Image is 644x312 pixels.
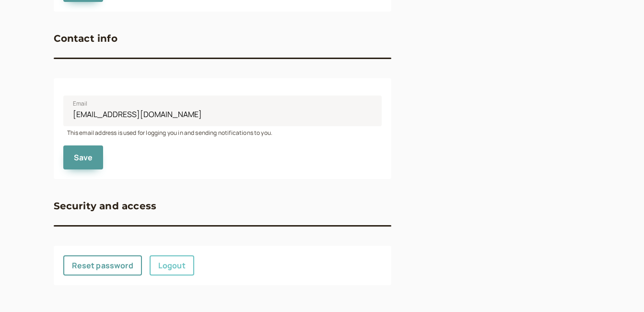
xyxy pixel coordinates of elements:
[73,99,88,108] span: Email
[63,126,382,137] div: This email address is used for logging you in and sending notifications to you.
[63,255,142,276] a: Reset password
[63,96,382,126] input: Email
[54,198,157,214] h3: Security and access
[63,145,104,169] button: Save
[54,31,117,46] h3: Contact info
[596,266,644,312] iframe: Chat Widget
[150,255,194,276] a: Logout
[74,152,93,163] span: Save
